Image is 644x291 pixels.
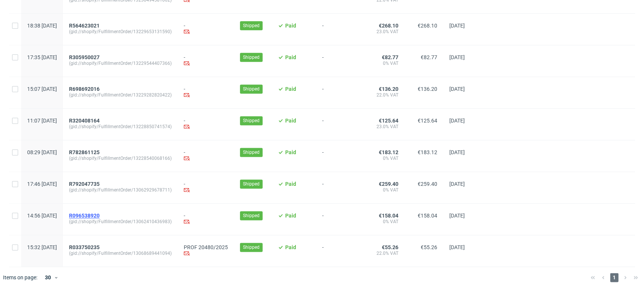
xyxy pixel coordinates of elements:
span: Paid [285,23,296,29]
span: (gid://shopify/FulfillmentOrder/13229544407366) [69,60,172,66]
span: [DATE] [449,149,465,155]
span: Shipped [243,86,260,92]
a: R564623021 [69,23,101,29]
span: €183.12 [379,149,398,155]
span: (gid://shopify/FulfillmentOrder/13228540068166) [69,155,172,161]
span: R564623021 [69,23,100,29]
span: (gid://shopify/FulfillmentOrder/13229653131590) [69,29,172,35]
div: - [184,181,228,194]
span: R782861125 [69,149,100,155]
span: 23.0% VAT [371,29,398,35]
span: Shipped [243,54,260,61]
span: - [322,244,359,257]
span: 14:56 [DATE] [27,213,57,219]
span: [DATE] [449,118,465,124]
span: [DATE] [449,23,465,29]
a: R320408164 [69,118,101,124]
span: [DATE] [449,86,465,92]
span: 17:35 [DATE] [27,54,57,60]
span: - [322,181,359,194]
span: 0% VAT [371,60,398,66]
span: Shipped [243,117,260,124]
span: (gid://shopify/FulfillmentOrder/13068689441094) [69,250,172,256]
span: 0% VAT [371,155,398,161]
span: R305950027 [69,54,100,60]
span: (gid://shopify/FulfillmentOrder/13228850741574) [69,124,172,130]
span: R698692016 [69,86,100,92]
span: (gid://shopify/FulfillmentOrder/13062410436983) [69,219,172,225]
span: €55.26 [382,244,398,250]
span: 0% VAT [371,219,398,225]
span: Paid [285,86,296,92]
span: R320408164 [69,118,100,124]
span: €82.77 [382,54,398,60]
span: 23.0% VAT [371,124,398,130]
span: 15:07 [DATE] [27,86,57,92]
a: PROF 20480/2025 [184,244,228,250]
span: Paid [285,181,296,187]
div: - [184,213,228,226]
span: €158.04 [379,213,398,219]
span: 15:32 [DATE] [27,244,57,250]
span: €259.40 [379,181,398,187]
span: Shipped [243,149,260,156]
span: 22.0% VAT [371,250,398,256]
span: €136.20 [418,86,437,92]
span: €268.10 [418,23,437,29]
span: 1 [610,273,618,282]
span: Items on page: [3,274,37,281]
div: - [184,86,228,99]
div: - [184,118,228,131]
span: €259.40 [418,181,437,187]
span: €82.77 [421,54,437,60]
div: - [184,54,228,67]
span: Shipped [243,181,260,187]
span: Paid [285,54,296,60]
span: 22.0% VAT [371,92,398,98]
span: €55.26 [421,244,437,250]
span: [DATE] [449,244,465,250]
a: R096538920 [69,213,101,219]
a: R698692016 [69,86,101,92]
a: R782861125 [69,149,101,155]
span: - [322,86,359,99]
span: €125.64 [379,118,398,124]
a: R305950027 [69,54,101,60]
span: Paid [285,118,296,124]
span: Paid [285,149,296,155]
a: R792047735 [69,181,101,187]
div: - [184,23,228,36]
span: Paid [285,213,296,219]
span: R096538920 [69,213,100,219]
span: Paid [285,244,296,250]
span: 18:38 [DATE] [27,23,57,29]
span: - [322,213,359,226]
span: R792047735 [69,181,100,187]
span: (gid://shopify/FulfillmentOrder/13062929678711) [69,187,172,193]
span: 0% VAT [371,187,398,193]
span: €268.10 [379,23,398,29]
span: R033750235 [69,244,100,250]
span: €158.04 [418,213,437,219]
div: - [184,149,228,162]
span: €136.20 [379,86,398,92]
span: Shipped [243,244,260,251]
span: 08:29 [DATE] [27,149,57,155]
span: - [322,149,359,162]
span: 17:46 [DATE] [27,181,57,187]
span: €183.12 [418,149,437,155]
span: Shipped [243,22,260,29]
span: €125.64 [418,118,437,124]
span: - [322,23,359,36]
span: (gid://shopify/FulfillmentOrder/13229282820422) [69,92,172,98]
span: 11:07 [DATE] [27,118,57,124]
span: - [322,54,359,67]
span: [DATE] [449,54,465,60]
span: [DATE] [449,181,465,187]
a: R033750235 [69,244,101,250]
span: [DATE] [449,213,465,219]
span: Shipped [243,212,260,219]
div: 30 [40,272,54,283]
span: - [322,118,359,131]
